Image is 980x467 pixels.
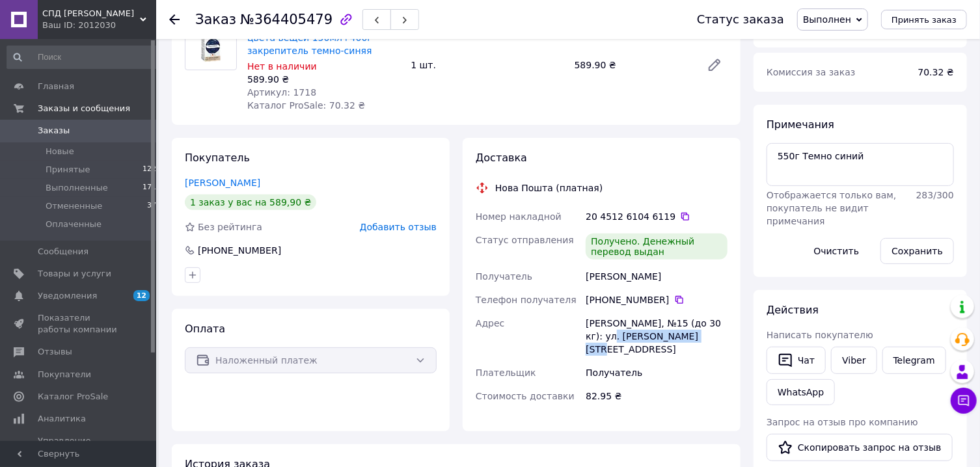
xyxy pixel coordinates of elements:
div: 589.90 ₴ [247,73,400,86]
div: 20 4512 6104 6119 [586,210,728,223]
span: Заказы [38,125,70,137]
span: Доставка [476,152,527,164]
span: 283 / 300 [916,190,954,200]
span: Главная [38,81,74,92]
span: Принять заказ [892,15,957,25]
div: [PERSON_NAME], №15 (до 30 кг): ул. [PERSON_NAME][STREET_ADDRESS] [583,312,730,361]
div: [PERSON_NAME] [583,265,730,288]
span: Товары и услуги [38,268,111,280]
span: Покупатели [38,369,91,380]
a: Viber [831,347,877,374]
span: №364405479 [240,12,333,27]
span: 1224 [143,164,161,176]
img: Краска Simplicol для смены цвета вещей 150мл+400г закрепитель темно-синяя [190,19,232,70]
span: Адрес [476,318,504,328]
span: СПД Скалоцький Олег Євстахійович [42,8,140,20]
span: Отображается только вам, покупатель не видит примечания [767,190,897,226]
span: 70.32 ₴ [918,67,954,77]
span: Запрос на отзыв про компанию [767,417,918,427]
div: Нова Пошта (платная) [492,181,606,194]
div: Получатель [583,361,730,384]
a: Telegram [882,347,946,374]
span: Телефон получателя [476,295,577,305]
span: Комиссия за заказ [767,67,856,77]
span: Каталог ProSale: 70.32 ₴ [247,100,365,111]
div: Статус заказа [697,13,784,26]
span: Действия [767,304,819,316]
span: 379 [147,200,161,212]
button: Принять заказ [881,10,967,29]
span: Отзывы [38,346,72,358]
div: 1 заказ у вас на 589,90 ₴ [185,194,316,210]
span: 1716 [143,182,161,194]
span: Отмененные [46,200,102,212]
button: Сохранить [880,238,954,264]
span: Новые [46,146,74,157]
a: WhatsApp [767,379,835,405]
a: Редактировать [701,52,728,78]
span: Получатель [476,271,532,282]
button: Скопировать запрос на отзыв [767,434,953,461]
span: Стоимость доставки [476,391,575,401]
span: Управление сайтом [38,435,120,459]
span: Заказы и сообщения [38,103,130,114]
div: [PHONE_NUMBER] [586,293,728,306]
div: 589.90 ₴ [569,56,696,74]
span: Сообщения [38,246,88,258]
textarea: 550г Темно синий [767,143,954,186]
div: Вернуться назад [169,13,180,26]
span: Статус отправления [476,235,574,245]
span: Нет в наличии [247,61,317,72]
button: Очистить [803,238,871,264]
span: Артикул: 1718 [247,87,316,98]
a: [PERSON_NAME] [185,178,260,188]
span: Добавить отзыв [360,222,437,232]
span: Выполненные [46,182,108,194]
span: Плательщик [476,367,536,378]
div: Ваш ID: 2012030 [42,20,156,31]
span: Номер накладной [476,211,562,222]
span: Заказ [195,12,236,27]
span: Аналитика [38,413,86,425]
div: [PHONE_NUMBER] [197,244,282,257]
button: Чат [767,347,826,374]
div: 82.95 ₴ [583,384,730,408]
div: 1 шт. [405,56,569,74]
span: Примечания [767,118,834,131]
a: Краска Simplicol для смены цвета вещей 150мл+400г закрепитель темно-синяя [247,20,379,56]
button: Чат с покупателем [951,388,977,414]
span: Выполнен [803,14,851,25]
span: Написать покупателю [767,330,873,340]
div: Получено. Денежный перевод выдан [586,233,728,260]
span: Оплаченные [46,219,102,230]
input: Поиск [7,46,162,69]
span: Уведомления [38,290,97,302]
span: Каталог ProSale [38,391,108,403]
span: 12 [133,290,150,301]
span: Покупатель [185,152,250,164]
span: Принятые [46,164,90,176]
span: Показатели работы компании [38,312,120,336]
span: Оплата [185,323,225,335]
span: Без рейтинга [198,222,262,232]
